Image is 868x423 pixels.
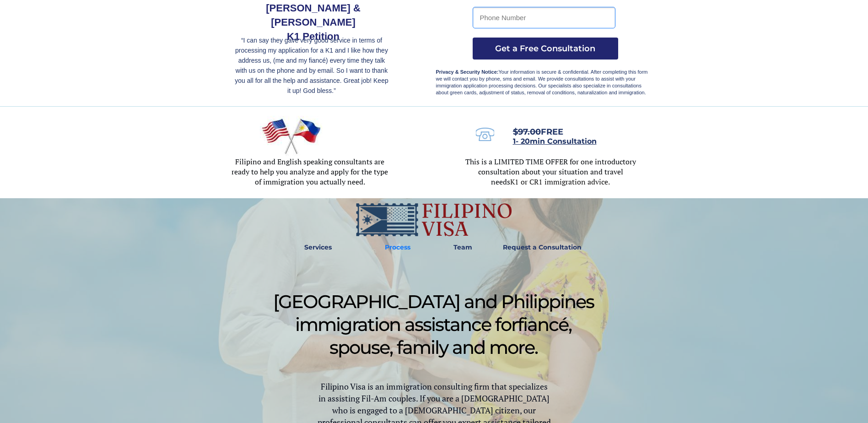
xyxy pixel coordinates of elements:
s: $97.00 [513,127,541,137]
strong: Team [453,243,472,251]
a: Services [298,237,338,258]
a: Request a Consultation [499,237,586,258]
strong: Privacy & Security Notice: [436,69,499,75]
p: “I can say they gave very good service in terms of processing my application for a K1 and I like ... [233,35,391,96]
span: [GEOGRAPHIC_DATA] and Philippines immigration assistance for , spouse, family and more. [273,290,594,358]
span: [PERSON_NAME] & [PERSON_NAME] K1 Petition [266,2,361,42]
span: FREE [513,127,563,137]
input: Phone Number [473,7,615,28]
span: K1 or CR1 immigration advice. [510,177,610,187]
span: Filipino and English speaking consultants are ready to help you analyze and apply for the type of... [232,157,388,187]
a: Team [447,237,478,258]
span: 1- 20min Consultation [513,137,597,146]
strong: Process [385,243,410,251]
span: Your information is secure & confidential. After completing this form we will contact you by phon... [436,69,648,95]
a: Process [380,237,415,258]
a: 1- 20min Consultation [513,138,597,145]
span: Get a Free Consultation [473,43,618,54]
span: fiancé [518,313,568,336]
button: Get a Free Consultation [473,38,618,60]
span: This is a LIMITED TIME OFFER for one introductory consultation about your situation and travel needs [465,157,636,187]
strong: Request a Consultation [503,243,582,251]
strong: Services [304,243,332,251]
